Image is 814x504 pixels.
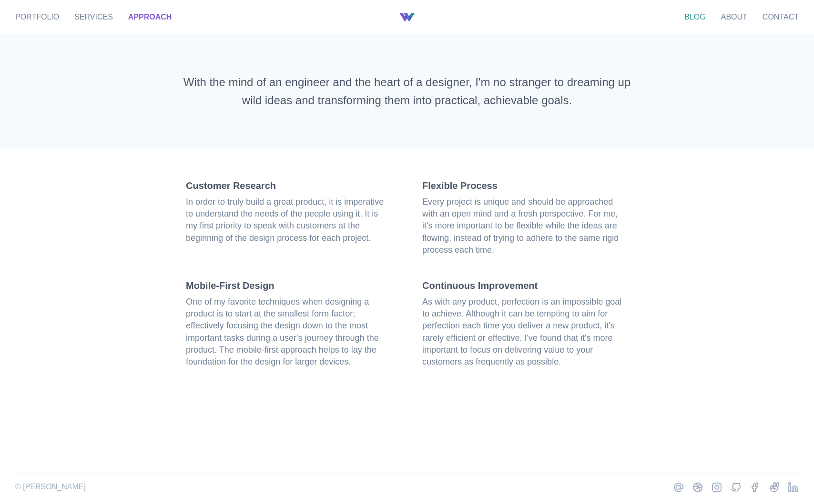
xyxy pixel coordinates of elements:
p: Every project is unique and should be approached with an open mind and a fresh perspective. For m... [422,196,628,256]
a: Back to Home [399,10,415,25]
p: As with any product, perfection is an impossible goal to achieve. Although it can be tempting to ... [422,296,628,368]
h4: Flexible Process [422,179,628,192]
h1: With the mind of an engineer and the heart of a designer, I'm no stranger to dreaming up wild ide... [178,73,636,110]
a: Portfolio [15,13,59,21]
a: About [721,13,747,21]
a: AngelList [768,482,780,493]
a: LinkedIn [787,482,799,493]
a: Facebook [749,482,761,493]
p: © [PERSON_NAME] [15,482,86,492]
a: Instagram [711,482,722,493]
a: Services [74,13,113,21]
h4: Customer Research [186,179,392,192]
a: Blog [684,13,705,21]
h4: Continuous Improvement [422,279,628,292]
h4: Mobile-First Design [186,279,392,292]
a: Contact [763,13,799,21]
p: One of my favorite techniques when designing a product is to start at the smallest form factor; e... [186,296,392,368]
a: GitHub [730,482,742,493]
a: Dribbble [692,482,703,493]
a: Email [673,482,684,493]
p: In order to truly build a great product, it is imperative to understand the needs of the people u... [186,196,392,244]
a: Approach [128,13,172,21]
